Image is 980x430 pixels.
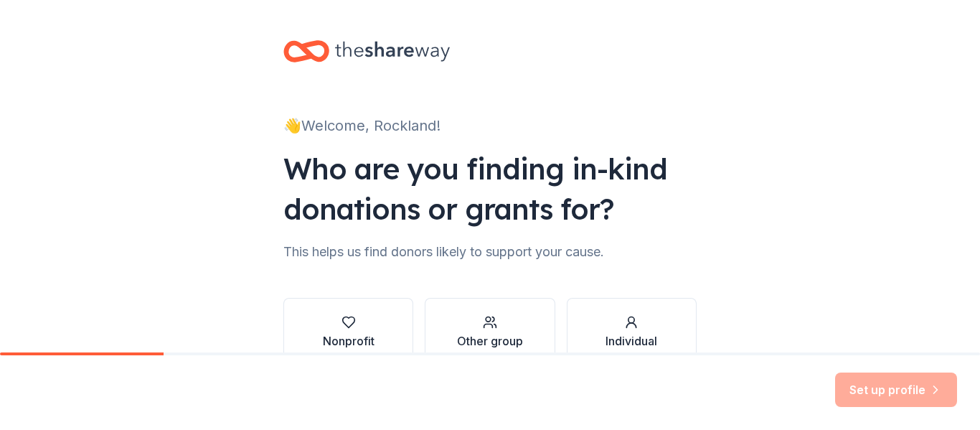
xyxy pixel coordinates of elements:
div: Other group [457,332,523,350]
div: 👋 Welcome, Rockland! [283,114,697,137]
div: Who are you finding in-kind donations or grants for? [283,149,697,229]
button: Individual [567,298,697,367]
div: Individual [606,332,657,350]
button: Other group [425,298,555,367]
div: Nonprofit [323,332,374,350]
div: This helps us find donors likely to support your cause. [283,240,697,263]
button: Nonprofit [283,298,413,367]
